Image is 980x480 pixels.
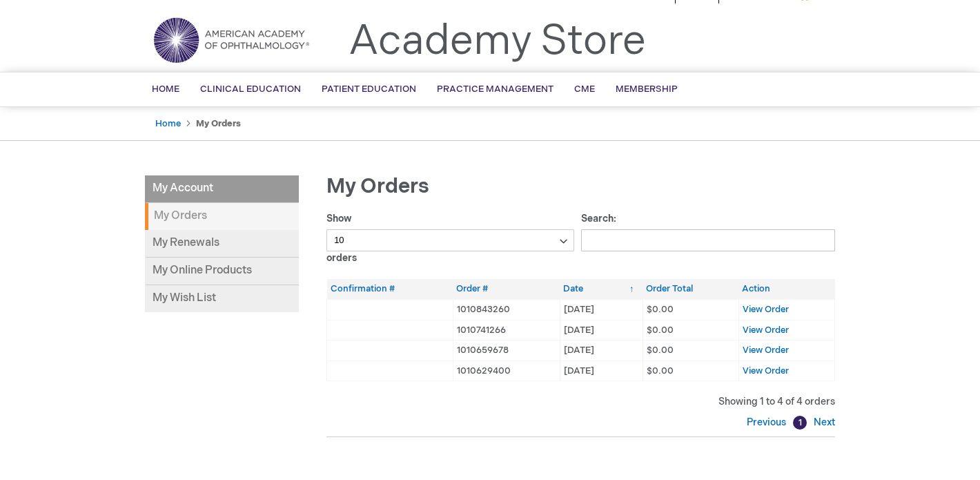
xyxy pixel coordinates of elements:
td: [DATE] [560,320,643,340]
a: 1 [793,416,807,430]
th: Action: activate to sort column ascending [738,279,834,299]
td: [DATE] [560,361,643,381]
select: Showorders [326,229,574,251]
td: 1010843260 [453,299,560,320]
strong: My Orders [196,118,241,129]
span: Clinical Education [200,84,301,95]
label: Show orders [326,213,574,264]
span: Patient Education [322,84,416,95]
a: View Order [743,325,789,336]
th: Order Total: activate to sort column ascending [643,279,738,299]
div: Showing 1 to 4 of 4 orders [326,395,835,409]
span: Home [152,84,179,95]
th: Confirmation #: activate to sort column ascending [327,279,453,299]
span: Membership [616,84,678,95]
a: Home [155,118,181,129]
td: 1010629400 [453,361,560,381]
td: [DATE] [560,299,643,320]
td: 1010741266 [453,320,560,340]
span: Practice Management [437,84,553,95]
a: My Online Products [145,258,299,285]
a: View Order [743,304,789,315]
td: 1010659678 [453,340,560,361]
span: $0.00 [647,304,674,315]
a: Previous [747,416,790,428]
input: Search: [581,229,836,251]
span: $0.00 [647,325,674,336]
th: Date: activate to sort column ascending [560,279,643,299]
th: Order #: activate to sort column ascending [453,279,560,299]
a: My Renewals [145,230,299,258]
span: $0.00 [647,345,674,356]
label: Search: [581,213,836,246]
td: [DATE] [560,340,643,361]
a: Next [810,416,835,428]
a: Academy Store [349,17,646,66]
a: View Order [743,365,789,376]
span: My Orders [326,174,429,199]
strong: My Orders [145,203,299,230]
span: $0.00 [647,365,674,376]
span: CME [574,84,595,95]
a: My Wish List [145,285,299,312]
a: View Order [743,345,789,356]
